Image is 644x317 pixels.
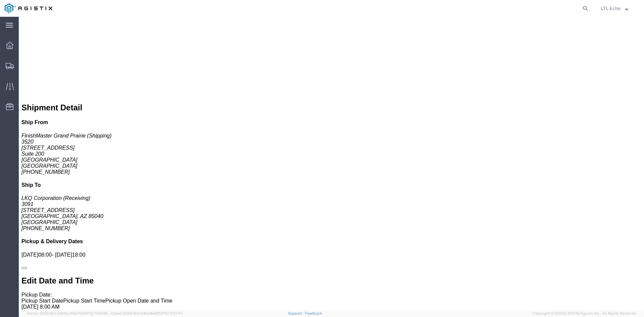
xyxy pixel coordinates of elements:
a: Feedback [305,311,322,315]
span: Server: 2025.16.0-21b0bc45e7b [27,311,108,315]
a: Support [288,311,305,315]
span: Copyright © [DATE]-[DATE] Agistix Inc., All Rights Reserved [533,311,636,316]
span: Client: 2025.16.0-b4dc8a9 [111,311,183,315]
iframe: FS Legacy Container [19,17,644,310]
img: logo [5,3,52,13]
span: [DATE] 11:54:36 [82,311,108,315]
span: [DATE] 11:37:47 [157,311,183,315]
button: LTL Echo [600,4,635,12]
span: LTL Echo [601,5,621,12]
